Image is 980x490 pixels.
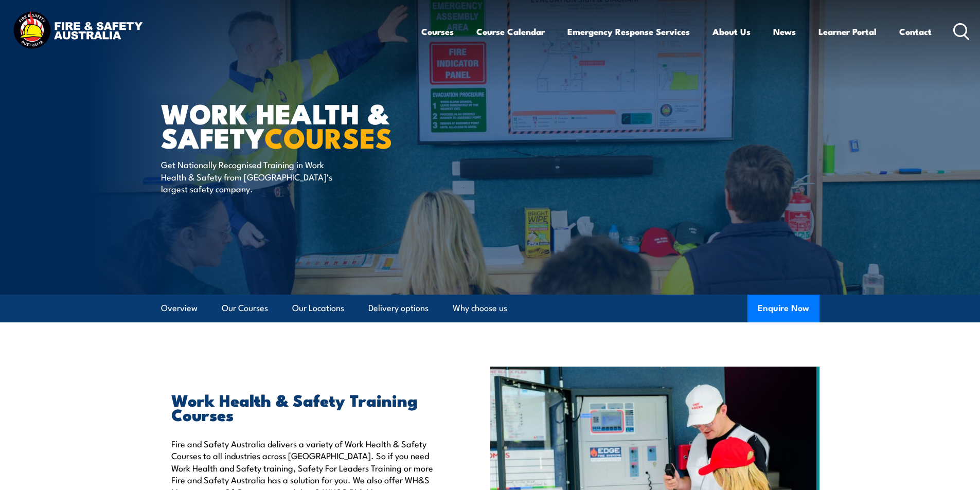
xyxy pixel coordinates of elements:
[161,295,198,322] a: Overview
[368,295,429,322] a: Delivery options
[171,392,443,421] h2: Work Health & Safety Training Courses
[712,18,751,45] a: About Us
[476,18,545,45] a: Course Calendar
[222,295,268,322] a: Our Courses
[453,295,507,322] a: Why choose us
[161,158,349,194] p: Get Nationally Recognised Training in Work Health & Safety from [GEOGRAPHIC_DATA]’s largest safet...
[818,18,877,45] a: Learner Portal
[264,115,393,158] strong: COURSES
[567,18,690,45] a: Emergency Response Services
[292,295,344,322] a: Our Locations
[773,18,796,45] a: News
[899,18,932,45] a: Contact
[161,101,415,149] h1: Work Health & Safety
[421,18,454,45] a: Courses
[747,295,819,322] button: Enquire Now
